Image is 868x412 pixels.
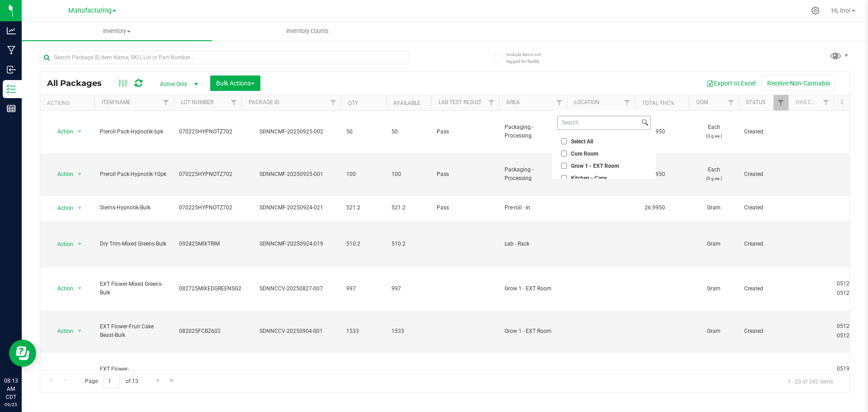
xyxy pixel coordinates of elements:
[346,369,381,378] span: 6450
[744,170,783,179] span: Created
[49,282,74,295] span: Action
[240,204,342,212] div: SDNNCMF-20250924-021
[552,95,567,110] a: Filter
[694,166,733,183] span: Each
[7,46,16,55] inline-svg: Manufacturing
[240,369,342,378] div: SDNNCCV-20250912-002
[744,204,783,212] span: Created
[210,76,260,91] button: Bulk Actions
[22,22,212,41] a: Inventory
[240,128,342,136] div: SDNNCMF-20250925-002
[7,65,16,74] inline-svg: Inbound
[744,327,783,336] span: Created
[392,240,426,248] span: 510.2
[47,78,111,88] span: All Packages
[49,325,74,337] span: Action
[240,170,342,179] div: SDNNCMF-20250925-001
[393,100,420,106] a: Available
[819,95,834,110] a: Filter
[4,401,18,408] p: 09/25
[696,99,708,105] a: UOM
[484,95,499,110] a: Filter
[810,6,821,15] div: Manage settings
[506,99,520,105] a: Area
[571,139,593,144] span: Select All
[100,365,168,382] span: EXT Flower-[GEOGRAPHIC_DATA]-Bulk
[574,99,599,105] a: Location
[49,125,74,138] span: Action
[505,369,561,378] span: Machine Trim Room
[505,284,561,293] span: Grow 1 - EXT Room
[212,22,402,41] a: Inventory Counts
[505,204,561,212] span: Pre-roll - In
[694,327,733,336] span: Gram
[392,204,426,212] span: 521.2
[226,95,241,110] a: Filter
[104,374,120,388] input: 1
[179,128,236,136] span: 070225HYPNOTZ702
[74,202,85,214] span: select
[22,27,212,35] span: Inventory
[216,80,255,87] span: Bulk Actions
[694,123,733,140] span: Each
[346,128,381,136] span: 50
[4,377,18,401] p: 08:13 AM CDT
[179,327,236,336] span: 082025FCBZ602
[40,51,409,64] input: Search Package ID, Item Name, SKU, Lot or Part Number...
[100,240,168,248] span: Dry Trim-Mixed Greens-Bulk
[159,95,174,110] a: Filter
[100,128,168,136] span: Preroll Pack-Hypnotik-6pk
[102,99,131,105] a: Item Name
[392,284,426,293] span: 997
[240,284,342,293] div: SDNNCCV-20250827-007
[9,340,36,367] iframe: Resource center
[179,369,236,378] span: 082725PLECHEZ702
[788,95,834,111] th: Has COA
[100,280,168,297] span: EXT Flower-Mixed Greens-Bulk
[346,204,381,212] span: 521.2
[701,76,761,91] button: Export to Excel
[746,99,765,105] a: Status
[74,168,85,180] span: select
[346,170,381,179] span: 100
[151,374,165,387] a: Go to the next page
[346,284,381,293] span: 997
[506,51,552,65] span: Include items not tagged for facility
[74,282,85,295] span: select
[571,175,607,181] span: Kitchen - Cage
[694,284,733,293] span: Gram
[100,322,168,340] span: EXT Flower-Fruit Cake Beast-Bulk
[744,240,783,248] span: Created
[179,170,236,179] span: 070225HYPNOTZ702
[505,240,561,248] span: Lab - Rack
[558,116,640,129] input: Search
[642,100,675,106] a: Total THC%
[439,99,481,105] a: Lab Test Result
[437,204,494,212] span: Pass
[694,174,733,183] p: (5 g ea.)
[571,151,598,156] span: Cure Room
[640,201,670,214] span: 26.9950
[74,125,85,138] span: select
[774,95,788,110] a: Filter
[7,104,16,113] inline-svg: Reports
[392,369,426,378] span: 6450
[179,204,236,212] span: 070225HYPNOTZ702
[49,202,74,214] span: Action
[744,128,783,136] span: Created
[694,240,733,248] span: Gram
[392,128,426,136] span: 50
[505,123,561,140] span: Packaging - Processing
[49,238,74,251] span: Action
[181,99,213,105] a: Lot Number
[561,175,567,181] input: Kitchen - Cage
[505,327,561,336] span: Grow 1 - EXT Room
[505,166,561,183] span: Packaging - Processing
[7,85,16,94] inline-svg: Inventory
[561,138,567,144] input: Select All
[49,367,74,380] span: Action
[68,7,112,14] span: Manufacturing
[392,327,426,336] span: 1533
[240,240,342,248] div: SDNNCMF-20250924-019
[179,240,236,248] span: 092425MIXTRIM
